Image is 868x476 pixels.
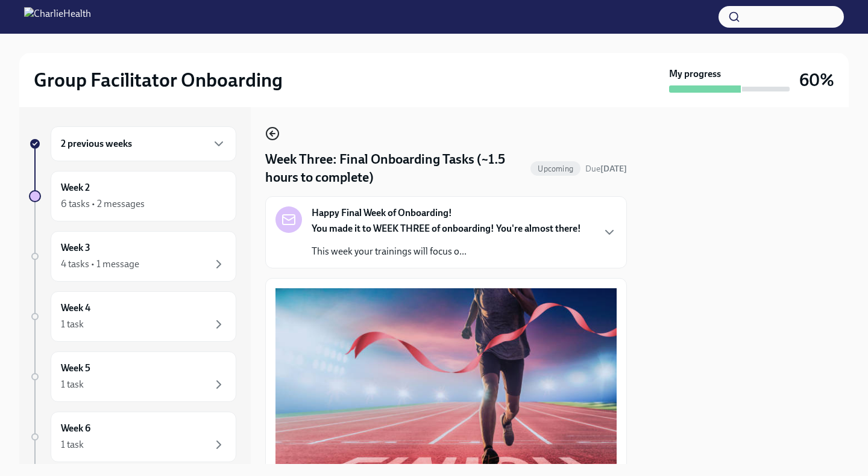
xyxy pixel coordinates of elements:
a: Week 51 task [29,351,236,402]
h4: Week Three: Final Onboarding Tasks (~1.5 hours to complete) [265,150,526,187]
strong: My progress [669,67,721,81]
h6: Week 6 [61,422,90,435]
a: Week 61 task [29,412,236,462]
span: October 4th, 2025 10:00 [585,163,627,175]
strong: You made it to WEEK THREE of onboarding! You're almost there! [312,223,581,234]
div: 4 tasks • 1 message [61,258,139,271]
h2: Group Facilitator Onboarding [34,68,283,92]
span: Due [585,164,627,174]
h6: Week 5 [61,362,90,375]
h6: 2 previous weeks [61,137,132,150]
h3: 60% [799,69,834,91]
h6: Week 3 [61,241,90,255]
strong: [DATE] [600,164,627,174]
div: 2 previous weeks [51,126,236,161]
h6: Week 2 [61,181,90,194]
img: CharlieHealth [24,7,91,26]
div: 1 task [61,378,84,391]
p: This week your trainings will focus o... [312,245,581,258]
div: 6 tasks • 2 messages [61,197,145,211]
a: Week 34 tasks • 1 message [29,231,236,282]
div: 1 task [61,438,84,451]
span: Upcoming [530,164,580,173]
strong: Happy Final Week of Onboarding! [312,206,452,220]
a: Week 41 task [29,291,236,342]
div: 1 task [61,318,84,331]
a: Week 26 tasks • 2 messages [29,171,236,221]
h6: Week 4 [61,301,90,315]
